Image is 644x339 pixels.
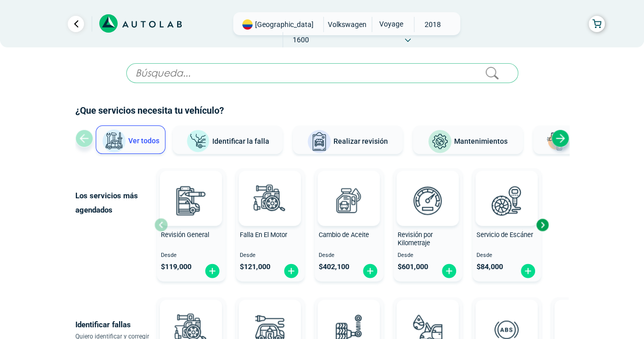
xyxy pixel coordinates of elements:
div: Next slide [535,217,550,232]
button: Realizar revisión [293,125,403,154]
p: Identificar fallas [75,318,154,332]
img: AD0BCuuxAAAAAElFTkSuQmCC [176,302,206,332]
span: Servicio de Escáner [477,231,533,239]
span: Desde [398,252,458,259]
span: $ 601,000 [398,263,428,271]
img: AD0BCuuxAAAAAElFTkSuQmCC [412,173,443,203]
span: $ 84,000 [477,263,503,271]
img: AD0BCuuxAAAAAElFTkSuQmCC [255,173,285,203]
span: 1600 [283,32,319,47]
span: $ 119,000 [161,263,191,271]
span: VOLKSWAGEN [328,17,367,32]
img: AD0BCuuxAAAAAElFTkSuQmCC [491,173,522,203]
img: Identificar la falla [186,129,210,153]
img: Mantenimientos [428,129,452,154]
button: Servicio de Escáner Desde $84,000 [472,168,541,281]
button: Ver todos [96,125,165,154]
div: Next slide [551,129,569,147]
img: diagnostic_engine-v3.svg [247,178,292,223]
span: $ 402,100 [319,263,349,271]
button: Cambio de Aceite Desde $402,100 [315,168,383,281]
img: Realizar revisión [307,129,331,154]
img: Flag of COLOMBIA [242,19,253,30]
img: AD0BCuuxAAAAAElFTkSuQmCC [491,302,522,332]
span: Desde [319,252,379,259]
img: AD0BCuuxAAAAAElFTkSuQmCC [255,302,285,332]
img: AD0BCuuxAAAAAElFTkSuQmCC [176,173,206,203]
img: fi_plus-circle2.svg [283,263,299,279]
span: 2018 [414,17,451,32]
a: Ir al paso anterior [68,16,84,32]
img: AD0BCuuxAAAAAElFTkSuQmCC [333,302,364,332]
span: Identificar la falla [212,137,269,145]
span: Ver todos [128,137,159,145]
span: Mantenimientos [454,137,508,145]
button: Identificar la falla [173,125,283,154]
button: Mantenimientos [413,125,523,154]
img: cambio_de_aceite-v3.svg [326,178,371,223]
img: Latonería y Pintura [544,129,568,154]
h2: ¿Que servicios necesita tu vehículo? [75,104,569,117]
img: Ver todos [102,129,126,153]
span: Revisión por Kilometraje [398,231,433,247]
span: VOYAGE [372,17,408,31]
span: Falla En El Motor [240,231,287,239]
input: Búsqueda... [126,63,518,83]
span: Desde [240,252,300,259]
img: AD0BCuuxAAAAAElFTkSuQmCC [333,173,364,203]
p: Los servicios más agendados [75,189,154,217]
img: fi_plus-circle2.svg [520,263,536,279]
span: Realizar revisión [333,137,388,145]
img: revision_general-v3.svg [169,178,213,223]
img: AD0BCuuxAAAAAElFTkSuQmCC [412,302,443,332]
button: Revisión por Kilometraje Desde $601,000 [394,168,462,281]
button: Falla En El Motor Desde $121,000 [236,168,304,281]
button: Revisión General Desde $119,000 [157,168,226,281]
span: $ 121,000 [240,263,270,271]
span: Desde [477,252,537,259]
img: escaner-v3.svg [484,178,529,223]
span: [GEOGRAPHIC_DATA] [255,19,314,30]
img: revision_por_kilometraje-v3.svg [405,178,450,223]
span: Revisión General [161,231,209,239]
img: fi_plus-circle2.svg [204,263,220,279]
img: fi_plus-circle2.svg [441,263,457,279]
span: Desde [161,252,221,259]
span: Cambio de Aceite [319,231,369,239]
img: fi_plus-circle2.svg [362,263,378,279]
